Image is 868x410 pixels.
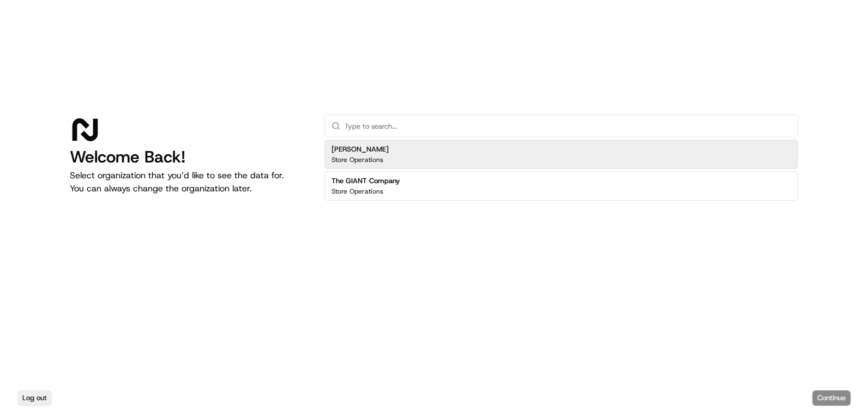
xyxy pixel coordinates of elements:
button: Log out [17,390,52,406]
h1: Welcome Back! [70,147,307,167]
p: Select organization that you’d like to see the data for. You can always change the organization l... [70,169,307,195]
p: Store Operations [331,155,383,164]
input: Type to search... [345,115,791,137]
h2: The GIANT Company [331,176,400,186]
p: Store Operations [331,187,383,196]
div: Suggestions [324,137,798,203]
h2: [PERSON_NAME] [331,144,389,154]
